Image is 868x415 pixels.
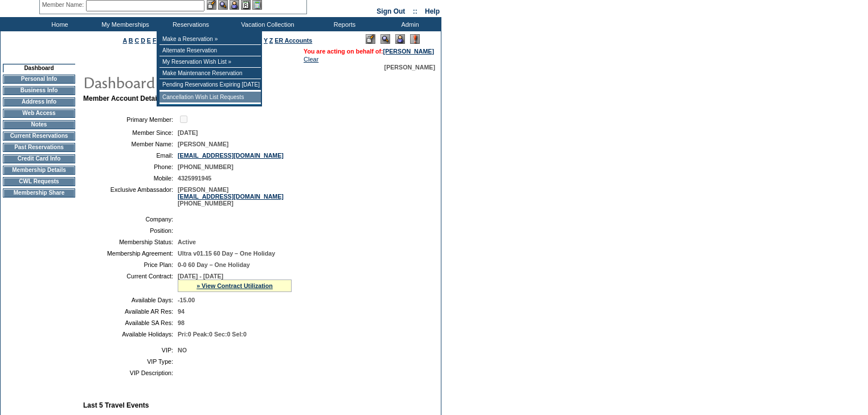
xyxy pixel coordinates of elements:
span: :: [413,7,417,15]
a: Clear [304,56,318,63]
a: F [153,37,157,44]
a: C [134,37,139,44]
td: Company: [88,216,173,223]
td: Available SA Res: [88,319,173,326]
b: Last 5 Travel Events [83,401,149,409]
td: Position: [88,227,173,234]
td: Reports [310,17,376,31]
td: Current Contract: [88,273,173,292]
td: VIP Type: [88,358,173,365]
span: [PERSON_NAME] [384,64,435,71]
img: Log Concern/Member Elevation [410,34,420,44]
a: [EMAIL_ADDRESS][DOMAIN_NAME] [178,193,284,200]
a: Z [269,37,273,44]
span: [DATE] - [DATE] [178,273,223,280]
a: B [129,37,133,44]
td: My Reservation Wish List » [159,56,261,68]
td: Cancellation Wish List Requests [159,92,261,103]
a: E [147,37,151,44]
img: Edit Mode [366,34,375,44]
a: D [141,37,145,44]
td: Dashboard [3,64,75,72]
b: Member Account Details [83,94,163,102]
td: Home [26,17,91,31]
span: [PHONE_NUMBER] [178,163,234,170]
td: Email: [88,152,173,159]
a: » View Contract Utilization [196,282,273,289]
a: Sign Out [376,7,405,15]
td: Member Name: [88,141,173,147]
img: View Mode [380,34,390,44]
span: -15.00 [178,297,195,303]
a: ER Accounts [275,37,312,44]
span: [PERSON_NAME] [178,141,228,147]
td: Pending Reservations Expiring [DATE] [159,79,261,91]
td: Make a Reservation » [159,34,261,45]
a: Y [264,37,268,44]
span: 0-0 60 Day – One Holiday [178,261,250,268]
span: [PERSON_NAME] [PHONE_NUMBER] [178,186,284,207]
span: [DATE] [178,129,198,136]
td: Current Reservations [3,132,75,141]
td: Available Days: [88,297,173,303]
td: Exclusive Ambassador: [88,186,173,207]
td: Membership Status: [88,239,173,245]
td: Available Holidays: [88,331,173,338]
td: Available AR Res: [88,308,173,315]
td: Member Since: [88,129,173,136]
img: pgTtlDashboard.gif [83,71,310,93]
td: Admin [376,17,441,31]
span: Pri:0 Peak:0 Sec:0 Sel:0 [178,331,247,338]
td: Price Plan: [88,261,173,268]
td: CWL Requests [3,177,75,186]
td: Reservations [157,17,222,31]
td: Phone: [88,163,173,170]
span: Ultra v01.15 60 Day – One Holiday [178,250,275,257]
td: Vacation Collection [222,17,310,31]
a: [PERSON_NAME] [383,48,434,55]
span: You are acting on behalf of: [304,48,434,55]
td: Web Access [3,109,75,118]
span: Active [178,239,196,245]
td: Make Maintenance Reservation [159,68,261,79]
td: Mobile: [88,175,173,182]
td: Credit Card Info [3,154,75,163]
td: Personal Info [3,75,75,84]
td: Membership Share [3,188,75,198]
td: My Memberships [91,17,157,31]
td: Business Info [3,86,75,95]
td: Address Info [3,97,75,106]
img: Impersonate [395,34,405,44]
td: Alternate Reservation [159,45,261,56]
span: 4325991945 [178,175,211,182]
a: Help [425,7,440,15]
td: Membership Details [3,166,75,175]
span: 94 [178,308,185,315]
span: 98 [178,319,185,326]
td: VIP Description: [88,369,173,376]
td: Membership Agreement: [88,250,173,257]
td: Past Reservations [3,143,75,152]
span: NO [178,347,187,354]
a: [EMAIL_ADDRESS][DOMAIN_NAME] [178,152,284,159]
td: Notes [3,120,75,129]
a: A [123,37,127,44]
td: VIP: [88,347,173,354]
td: Primary Member: [88,114,173,125]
